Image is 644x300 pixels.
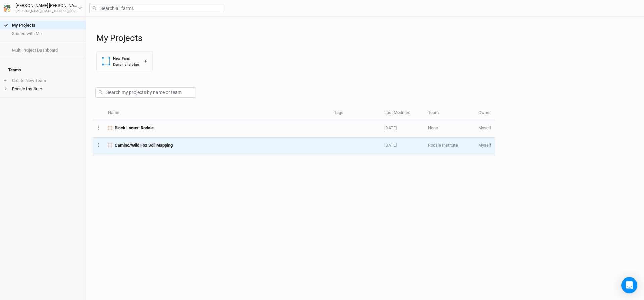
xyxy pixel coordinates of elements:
[424,120,475,138] td: None
[89,3,223,13] input: Search all farms
[330,106,381,120] th: Tags
[144,58,147,65] div: +
[16,9,78,14] div: [PERSON_NAME][EMAIL_ADDRESS][PERSON_NAME][DOMAIN_NAME]
[384,125,397,130] span: Oct 8, 2025 3:20 PM
[478,143,491,148] span: richard.tegtmeier@rodaleinstitute.org
[3,2,82,14] button: [PERSON_NAME] [PERSON_NAME][PERSON_NAME][EMAIL_ADDRESS][PERSON_NAME][DOMAIN_NAME]
[104,106,330,120] th: Name
[96,51,153,71] button: New FarmDesign and plan+
[475,106,495,120] th: Owner
[384,143,397,148] span: Sep 25, 2025 1:31 PM
[96,33,637,43] h1: My Projects
[95,87,196,98] input: Search my projects by name or team
[4,78,6,83] span: +
[424,106,475,120] th: Team
[16,2,78,9] div: [PERSON_NAME] [PERSON_NAME]
[113,56,139,61] div: New Farm
[621,277,637,293] div: Open Intercom Messenger
[113,62,139,67] div: Design and plan
[115,142,173,148] span: Camino/Wild Fox Soil Mapping
[381,106,424,120] th: Last Modified
[478,125,491,130] span: richard.tegtmeier@rodaleinstitute.org
[115,125,154,131] span: Black Locust Rodale
[424,138,475,155] td: Rodale Institute
[4,63,82,77] h4: Teams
